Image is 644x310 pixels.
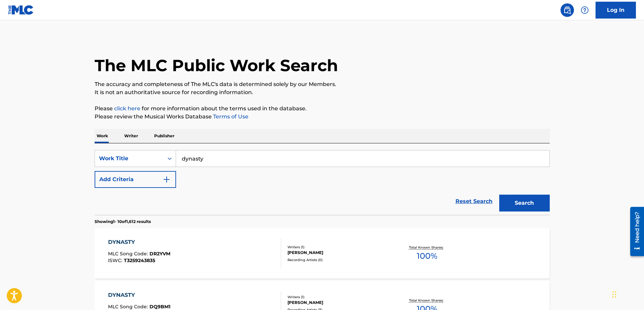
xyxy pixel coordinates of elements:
a: Reset Search [452,194,496,209]
span: DR2YVM [149,251,170,257]
div: Writers ( 1 ) [287,294,389,300]
button: Add Criteria [95,171,176,188]
span: T3259243835 [124,257,155,263]
img: MLC Logo [8,5,34,15]
div: Recording Artists ( 0 ) [287,257,389,262]
a: Log In [596,2,636,19]
a: DYNASTYMLC Song Code:DR2YVMISWC:T3259243835Writers (1)[PERSON_NAME]Recording Artists (0)Total Kno... [95,228,550,279]
form: Search Form [95,150,550,215]
div: [PERSON_NAME] [287,250,389,256]
div: DYNASTY [108,291,170,299]
img: 9d2ae6d4665cec9f34b9.svg [163,175,171,184]
span: MLC Song Code : [108,251,149,257]
p: It is not an authoritative source for recording information. [95,88,550,96]
button: Search [499,195,550,212]
p: Showing 1 - 10 of 1,612 results [95,219,151,225]
h1: The MLC Public Work Search [95,55,338,76]
iframe: Resource Center [625,204,644,259]
img: help [581,6,589,14]
p: Writer [122,129,140,143]
p: Publisher [152,129,176,143]
p: Total Known Shares: [409,298,445,303]
span: ISWC : [108,257,124,263]
span: MLC Song Code : [108,304,149,310]
span: 100 % [417,250,437,262]
a: Terms of Use [212,113,248,120]
p: The accuracy and completeness of The MLC's data is determined solely by our Members. [95,80,550,88]
span: DQ9BM1 [149,304,170,310]
div: Help [578,3,591,17]
p: Work [95,129,110,143]
div: [PERSON_NAME] [287,300,389,306]
p: Please for more information about the terms used in the database. [95,105,550,113]
iframe: Chat Widget [610,278,644,310]
img: search [563,6,571,14]
div: Drag [612,284,616,305]
a: Public Search [561,3,574,17]
a: click here [114,105,140,112]
div: Writers ( 1 ) [287,245,389,250]
p: Total Known Shares: [409,245,445,250]
div: Work Title [99,154,160,163]
p: Please review the Musical Works Database [95,113,550,121]
div: DYNASTY [108,238,170,246]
